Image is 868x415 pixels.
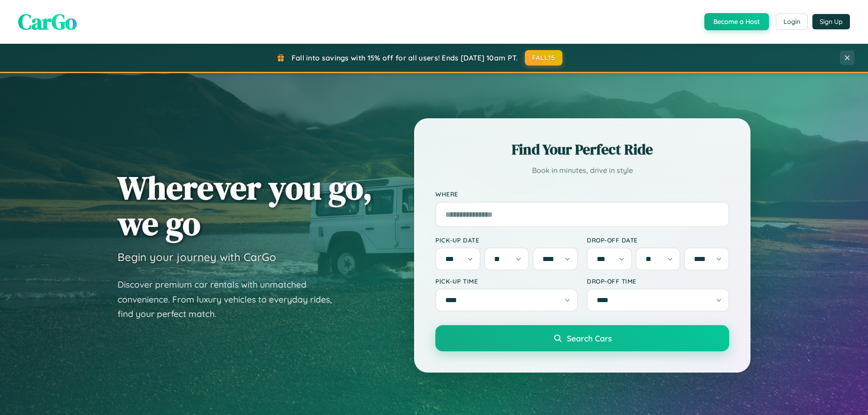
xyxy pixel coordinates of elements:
button: Search Cars [435,325,729,351]
label: Drop-off Date [587,236,729,244]
p: Book in minutes, drive in style [435,164,729,177]
button: FALL15 [525,50,563,65]
label: Where [435,191,729,198]
button: Login [776,14,808,30]
span: Fall into savings with 15% off for all users! Ends [DATE] 10am PT. [292,53,518,62]
span: Search Cars [567,333,612,343]
label: Drop-off Time [587,277,729,285]
h1: Wherever you go, we go [118,170,373,241]
span: CarGo [18,7,77,37]
button: Become a Host [704,13,769,30]
h3: Begin your journey with CarGo [118,250,276,264]
label: Pick-up Time [435,277,578,285]
h2: Find Your Perfect Ride [435,140,729,159]
button: Sign Up [812,14,850,29]
label: Pick-up Date [435,236,578,244]
p: Discover premium car rentals with unmatched convenience. From luxury vehicles to everyday rides, ... [118,277,344,322]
